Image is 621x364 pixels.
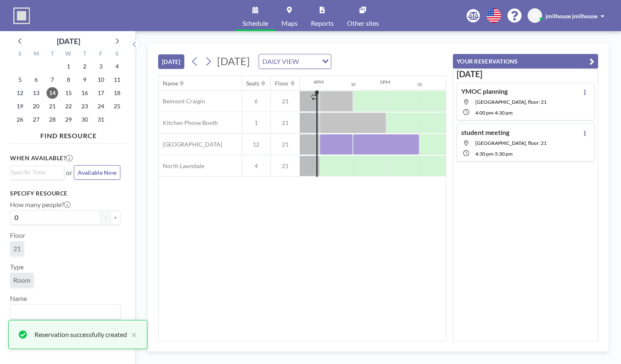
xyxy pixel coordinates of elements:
div: T [76,49,93,60]
div: Search for option [10,305,120,319]
div: Name [163,80,178,87]
span: Thursday, October 30, 2025 [79,114,90,125]
span: Tuesday, October 7, 2025 [46,74,58,86]
span: Tuesday, October 21, 2025 [46,100,58,112]
span: Thursday, October 9, 2025 [79,74,90,86]
div: F [93,49,109,60]
span: Sunday, October 12, 2025 [14,87,26,99]
label: How many people? [10,200,71,209]
input: Search for option [11,168,59,177]
div: 5PM [380,79,390,85]
span: North Lawndale [159,162,204,170]
span: Saturday, October 4, 2025 [111,61,123,72]
span: 12 [242,141,270,148]
span: 21 [271,162,300,170]
div: Seats [246,80,259,87]
span: [GEOGRAPHIC_DATA] [159,141,222,148]
span: Little Village, floor: 21 [475,99,547,105]
label: Floor [10,231,25,239]
div: 4PM [313,79,324,85]
span: - [493,110,495,116]
span: 1 [242,119,270,127]
span: Reports [311,20,334,27]
button: Available Now [74,165,120,180]
span: Schedule [242,20,268,27]
span: or [66,169,72,177]
span: Thursday, October 23, 2025 [79,100,90,112]
div: T [44,49,61,60]
span: 5:30 PM [495,151,513,157]
div: [DATE] [57,35,80,47]
div: Floor [275,80,289,87]
button: close [127,330,137,340]
button: YOUR RESERVATIONS [453,54,598,68]
span: Monday, October 6, 2025 [30,74,42,86]
span: - [493,151,495,157]
h4: student meeting [461,128,509,137]
span: DAILY VIEW [261,56,301,67]
span: Friday, October 17, 2025 [95,87,107,99]
div: Search for option [259,54,331,68]
input: Search for option [301,56,317,67]
span: Thursday, October 16, 2025 [79,87,90,99]
span: 21 [271,119,300,127]
h4: YMOC planning [461,87,508,95]
span: Wednesday, October 29, 2025 [63,114,74,125]
span: Wednesday, October 8, 2025 [63,74,74,86]
span: Friday, October 31, 2025 [95,114,107,125]
button: - [100,210,110,225]
span: Maps [281,20,298,27]
span: Belmont Craigin [159,98,205,105]
button: + [110,210,120,225]
span: Thursday, October 2, 2025 [79,61,90,72]
span: Sunday, October 26, 2025 [14,114,26,125]
span: Available Now [78,169,117,176]
span: Sunday, October 19, 2025 [14,100,26,112]
span: [DATE] [217,55,250,67]
h3: [DATE] [457,69,594,79]
label: Name [10,294,27,303]
span: Other sites [347,20,379,27]
span: Friday, October 10, 2025 [95,74,107,86]
span: Saturday, October 25, 2025 [111,100,123,112]
span: 6 [242,98,270,105]
span: 4:30 PM [495,110,513,116]
div: M [28,49,44,60]
div: 30 [351,82,356,87]
span: Friday, October 24, 2025 [95,100,107,112]
div: Reservation successfully created [34,330,127,340]
span: Monday, October 13, 2025 [30,87,42,99]
span: Monday, October 27, 2025 [30,114,42,125]
span: Tuesday, October 28, 2025 [46,114,58,125]
img: organization-logo [13,7,30,24]
span: JJ [533,12,538,20]
span: Room [13,276,30,284]
span: Saturday, October 11, 2025 [111,74,123,86]
span: 4:30 PM [475,151,493,157]
div: Search for option [10,166,64,178]
span: Little Village, floor: 21 [475,140,547,146]
div: S [109,49,125,60]
span: Monday, October 20, 2025 [30,100,42,112]
button: [DATE] [158,54,184,69]
h3: Specify resource [10,190,120,197]
span: Sunday, October 5, 2025 [14,74,26,86]
span: 21 [271,98,300,105]
span: 4:00 PM [475,110,493,116]
h4: FIND RESOURCE [10,128,127,140]
span: Wednesday, October 15, 2025 [63,87,74,99]
div: S [12,49,28,60]
div: W [61,49,77,60]
span: Wednesday, October 1, 2025 [63,61,74,72]
span: Friday, October 3, 2025 [95,61,107,72]
span: Wednesday, October 22, 2025 [63,100,74,112]
input: Search for option [11,306,115,317]
label: Type [10,263,24,271]
span: 4 [242,162,270,170]
span: Kitchen Phone Booth [159,119,218,127]
span: Tuesday, October 14, 2025 [46,87,58,99]
span: 21 [13,244,21,252]
div: 30 [417,82,422,87]
span: jmilhouse jmilhouse [545,12,597,20]
span: 21 [271,141,300,148]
